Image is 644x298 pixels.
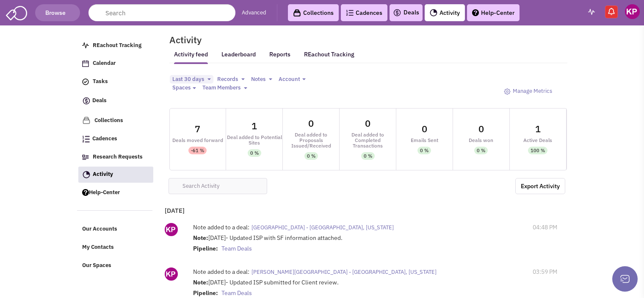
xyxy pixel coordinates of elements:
[340,132,396,148] div: Deal added to Completed Transactions
[193,234,208,242] strong: Note:
[396,137,453,143] div: Emails Sent
[269,50,290,64] a: Reports
[510,137,566,143] div: Active Deals
[6,4,27,20] img: SmartAdmin
[364,152,372,160] div: 0 %
[93,78,108,85] span: Tasks
[82,78,89,85] img: icon-tasks.png
[535,124,541,134] div: 1
[93,42,141,49] span: REachout Tracking
[78,221,153,237] a: Our Accounts
[242,9,266,17] a: Advanced
[193,245,218,252] strong: Pipeline:
[78,131,153,147] a: Cadences
[420,147,428,154] div: 0 %
[252,121,257,131] div: 1
[625,4,640,19] img: Keypoint Partners
[467,4,520,21] a: Help-Center
[221,245,252,252] span: Team Deals
[83,171,90,178] img: Activity.png
[193,267,249,276] label: Note added to a deal:
[533,267,557,276] span: 03:59 PM
[341,4,387,21] a: Cadences
[78,185,153,201] a: Help-Center
[82,262,111,269] span: Our Spaces
[365,119,370,128] div: 0
[500,84,556,99] a: Manage Metrics
[221,50,256,64] a: Leaderboard
[78,74,153,90] a: Tasks
[170,137,226,143] div: Deals moved forward
[165,223,178,236] img: ny_GipEnDU-kinWYCc5EwQ.png
[393,8,419,18] a: Deals
[193,279,208,286] strong: Note:
[78,56,153,72] a: Calendar
[172,84,191,91] span: Spaces
[215,75,247,84] button: Records
[78,92,153,110] a: Deals
[78,112,153,129] a: Collections
[44,9,71,17] span: Browse
[430,9,437,17] img: Activity.png
[307,152,315,160] div: 0 %
[82,136,90,142] img: Cadences_logo.png
[193,289,218,297] strong: Pipeline:
[191,147,204,154] div: -61 %
[346,10,354,16] img: Cadences_logo.png
[193,223,249,231] label: Note added to a deal:
[249,75,275,84] button: Notes
[165,206,185,214] b: [DATE]
[276,75,308,84] button: Account
[279,75,300,83] span: Account
[169,178,268,194] input: Search Activity
[78,149,153,165] a: Research Requests
[172,75,204,83] span: Last 30 days
[94,117,123,124] span: Collections
[35,4,80,21] button: Browse
[251,75,265,83] span: Notes
[422,124,427,134] div: 0
[288,4,339,21] a: Collections
[78,167,153,183] a: Activity
[217,75,238,83] span: Records
[252,268,437,276] span: [PERSON_NAME][GEOGRAPHIC_DATA] - [GEOGRAPHIC_DATA], [US_STATE]
[193,234,493,255] div: [DATE]- Updated ISP with SF information attached.
[170,84,199,92] button: Spaces
[304,45,354,63] a: REachout Tracking
[78,38,153,54] a: REachout Tracking
[93,60,116,67] span: Calendar
[78,240,153,256] a: My Contacts
[170,75,213,84] button: Last 30 days
[159,36,202,44] h2: Activity
[308,119,314,128] div: 0
[82,60,89,67] img: Calendar.png
[174,50,208,64] a: Activity feed
[533,223,557,231] span: 04:48 PM
[202,84,240,91] span: Team Members
[478,124,484,134] div: 0
[221,289,252,297] span: Team Deals
[82,244,114,251] span: My Contacts
[88,4,235,21] input: Search
[93,153,143,160] span: Research Requests
[226,134,282,145] div: Deal added to Potential Sites
[252,224,394,231] span: [GEOGRAPHIC_DATA] - [GEOGRAPHIC_DATA], [US_STATE]
[165,267,178,281] img: ny_GipEnDU-kinWYCc5EwQ.png
[477,147,485,154] div: 0 %
[531,147,545,154] div: 100 %
[393,8,401,18] img: icon-deals.svg
[82,116,91,125] img: icon-collection-lavender.png
[82,189,89,196] img: help.png
[425,4,465,21] a: Activity
[200,84,250,92] button: Team Members
[293,9,301,17] img: icon-collection-lavender-black.svg
[82,96,91,106] img: icon-deals.svg
[472,9,479,16] img: help.png
[82,155,89,160] img: Research.png
[515,178,565,194] a: Export the below as a .XLSX spreadsheet
[78,258,153,274] a: Our Spaces
[250,149,259,157] div: 0 %
[283,132,339,148] div: Deal added to Proposals Issued/Received
[504,88,511,95] img: octicon_gear-24.png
